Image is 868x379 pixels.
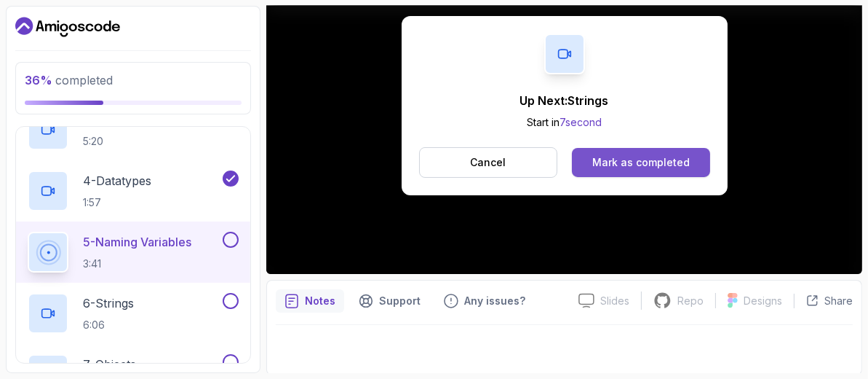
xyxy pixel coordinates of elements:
p: Cancel [470,155,506,170]
p: Start in [520,115,609,130]
div: Mark as completed [592,155,690,170]
button: notes button [276,289,344,313]
p: 1:57 [83,195,151,210]
p: 6:06 [83,318,134,332]
button: 3-Variables5:20 [28,109,239,150]
button: Share [794,294,853,308]
p: 3:41 [83,257,191,271]
p: 7 - Objects [83,356,136,373]
p: Any issues? [464,294,525,308]
span: 36 % [25,73,52,87]
p: Support [379,294,421,308]
p: Repo [677,294,704,308]
button: Mark as completed [572,148,709,177]
button: 5-Naming Variables3:41 [28,232,239,273]
button: Cancel [419,147,558,178]
button: Support button [350,289,429,313]
button: 6-Strings6:06 [28,293,239,334]
span: 7 second [560,116,602,128]
p: Up Next: Strings [520,92,609,109]
p: 4 - Datatypes [83,172,151,189]
button: 4-Datatypes1:57 [28,171,239,211]
p: Notes [305,294,335,308]
p: 6 - Strings [83,294,134,312]
a: Dashboard [15,15,120,39]
p: 5:20 [83,134,144,149]
p: Slides [600,294,629,308]
p: Share [824,294,853,308]
p: 5 - Naming Variables [83,233,191,251]
button: Feedback button [435,289,534,313]
span: completed [25,73,113,87]
p: Designs [744,294,782,308]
